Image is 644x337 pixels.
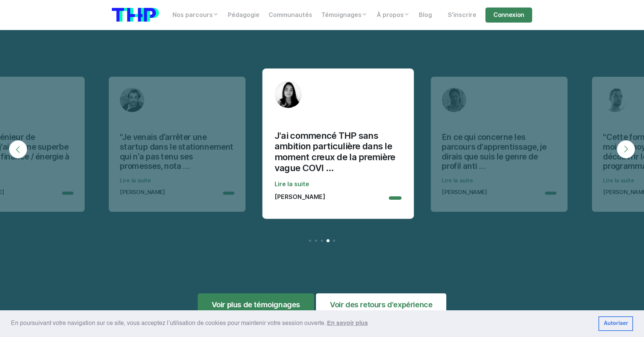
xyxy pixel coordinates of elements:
img: Avatar [603,88,627,112]
a: S'inscrire [443,8,481,23]
a: Nos parcours [168,8,223,23]
li: Page dot 1 [309,240,311,242]
img: Avatar [442,88,466,112]
a: Témoignages [317,8,372,23]
img: logo [112,8,159,22]
img: Avatar [120,88,144,112]
button: Next [617,140,635,158]
a: Blog [414,8,436,23]
p: En ce qui concerne les parcours d'apprentissage, je dirais que suis le genre de profil anti ... [442,132,556,172]
li: Page dot 2 [315,240,317,242]
a: Voir des retours d'expérience [316,293,446,316]
img: Avatar [275,81,302,108]
li: Page dot 4 [327,239,330,242]
a: Pédagogie [223,8,264,23]
a: Communautés [264,8,317,23]
a: Voir plus de témoignages [198,293,314,316]
a: dismiss cookie message [598,316,633,331]
a: Lire la suite [120,177,234,185]
a: learn more about cookies [326,318,369,329]
p: [PERSON_NAME] [120,189,166,195]
a: À propos [372,8,414,23]
span: En poursuivant votre navigation sur ce site, vous acceptez l’utilisation de cookies pour mainteni... [11,318,592,329]
li: Page dot 3 [321,240,323,242]
p: "Je venais d’arrêter une startup dans le stationnement qui n’a pas tenu ses promesses, nota ... [120,132,234,172]
li: Page dot 5 [333,240,335,242]
a: Lire la suite [442,177,556,185]
button: Previous [9,140,27,158]
p: [PERSON_NAME] [275,193,325,200]
p: [PERSON_NAME] [442,189,488,195]
a: Lire la suite [275,180,402,189]
p: J'ai commencé THP sans ambition particulière dans le moment creux de la première vague COVI ... [275,131,402,174]
a: Connexion [485,8,532,23]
